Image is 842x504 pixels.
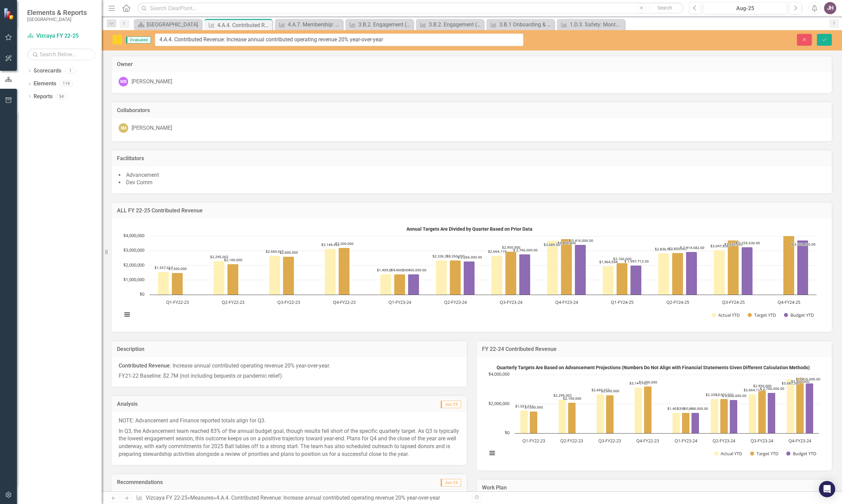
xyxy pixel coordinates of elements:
a: Vizcaya FY 22-25 [27,32,95,40]
text: Q2-FY23-24 [713,438,736,444]
text: $ 2,266,000.00 [458,255,482,259]
p: In Q3, the Advancement team reached 83% of the annual budget goal, though results fell short of t... [119,426,460,458]
div: Open Intercom Messenger [819,481,835,497]
path: Q1-FY23-24, 1,400,000. Target YTD. [394,274,405,295]
svg: Interactive chart [119,224,820,325]
path: Q2-FY22-23, 2,295,002. Actual YTD. [559,399,566,433]
text: $1,400,000 [391,268,409,272]
button: Show Actual YTD [712,312,740,318]
text: $3,144,462 [321,242,340,247]
text: $ 1,400,000.00 [402,268,426,272]
text: $3,200,000 [639,380,657,384]
text: $2,660,665 [592,387,610,392]
path: Q1-FY23-24, 1,400,000. Budget YTD. [691,413,699,433]
text: $2,295,002 [554,393,572,398]
div: [GEOGRAPHIC_DATA] [147,20,200,29]
div: 3.B.1 Onboarding & Training (Employees): 90% of post-curriculum survey responses reflect sense of... [499,20,553,29]
text: $3,000,000 [123,247,144,253]
text: $1,409,874 [377,268,395,272]
text: Q3-FY23-24 [500,299,523,305]
path: Q3-FY22-23, 2,660,665. Actual YTD. [597,394,604,433]
text: $ 3,707,680.00 [791,242,816,247]
text: $2,664,119 [488,249,506,254]
div: 119 [60,81,73,87]
text: $3,047,838 [710,244,729,248]
h3: FY 22-24 Contributed Revenue [482,346,827,352]
p: FY21-22 Baseline: $2.7M (not including bequests or pandemic relief) [119,371,460,380]
text: $2,000,000 [488,400,509,406]
text: $4,000,000 [123,232,144,238]
path: Q3-FY24-25, 3,255,630. Budget YTD. [742,247,753,295]
path: Q1-FY23-24, 1,400,000. Budget YTD. [408,274,419,295]
path: Q4-FY23-24, 3,800,000. Target YTD. [796,377,804,433]
text: $1,557,654 [515,404,534,408]
button: Show Budget YTD [784,312,814,318]
text: $1,964,594 [599,259,618,264]
path: Q4-FY22-23, 3,144,462. Actual YTD. [635,387,642,433]
text: Q4-FY22-23 [333,299,356,305]
path: Q3-FY23-24, 2,664,119. Actual YTD. [492,255,503,295]
text: $0 [140,291,144,297]
text: $2,000,000 [123,262,144,268]
path: Q4-FY22-23, 3,200,000. Target YTD. [644,386,652,433]
path: Q2-FY22-23, 2,100,000. Target YTD. [227,264,239,295]
text: $1,400,000 [677,406,695,411]
h3: ALL FY 22-25 Contributed Revenue [117,208,827,214]
text: $ 1,400,000.00 [684,406,708,411]
text: Q3-FY24-25 [722,299,745,305]
div: [PERSON_NAME] [132,78,172,86]
h3: Owner [117,61,827,67]
path: Q4-FY22-23, 3,200,000. Target YTD. [339,248,350,295]
p: NOTE: Advancement and Finance reported totals align for Q3. [119,417,460,426]
text: $2,836,916 [655,247,673,251]
path: Q4-FY22-23, 3,144,462. Actual YTD. [325,249,336,295]
text: $1,500,000 [168,266,187,271]
text: Q1-FY22-23 [522,438,545,444]
text: $ 2,766,000.00 [513,248,538,252]
path: Q1-FY22-23, 1,557,654. Actual YTD. [158,272,169,295]
text: Q2-FY24-25 [666,299,689,305]
div: JH [824,2,836,14]
path: Q3-FY24-25, 3,720,000. Target YTD. [728,240,739,295]
text: $4,000,000 [488,371,509,377]
path: Q3-FY22-23, 2,600,000. Target YTD. [283,256,294,295]
a: 1.D.3. Safety: Monthly site walkthroughs to ID, secure and repair paving irregularities [559,20,623,29]
div: 3.B.2. Engagement (Staff): 90% of respondents annually rate as good or very good communications a... [429,20,482,29]
path: Q2-FY23-24, 2,266,000. Budget YTD. [730,400,738,433]
p: : Increase annual contributed operating revenue 20% year-over-year. [119,362,460,371]
text: Annual Targets Are Divided by Quarter Based on Prior Data [406,226,533,232]
text: $3,144,462 [629,381,648,385]
path: Q1-FY22-23, 1,500,000. Target YTD. [530,411,538,433]
text: Q4-FY23-24 [788,438,811,444]
path: Q3-FY22-23, 2,600,000. Target YTD. [606,395,614,433]
text: $2,660,665 [266,249,284,254]
a: 4.A.7. Membership: Increase households 20% year over year. [277,20,341,29]
g: Actual YTD, bar series 1 of 3 with 8 bars. [520,379,795,433]
button: View chart menu, Annual Targets Are Divided by Quarter Based on Prior Data [122,310,132,319]
path: Q3-FY24-25, 3,047,838. Actual YTD. [714,250,725,295]
text: Q2-FY23-24 [444,299,467,305]
text: Q2-FY22-23 [222,299,244,305]
button: Show Target YTD [750,450,779,457]
div: 4.A.7. Membership: Increase households 20% year over year. [288,20,341,29]
text: $2,295,002 [210,254,228,259]
span: Elements & Reports [27,8,87,17]
path: Q2-FY24-25, 2,836,916. Actual YTD. [658,253,669,295]
input: Search Below... [27,48,95,60]
text: Q3-FY23-24 [750,438,774,444]
img: ClearPoint Strategy [3,8,15,20]
text: $1,000,000 [123,276,144,282]
span: Dev Comm [126,179,153,186]
text: $3,200,000 [335,241,354,246]
text: $1,557,654 [155,265,173,270]
text: $2,100,000 [224,257,242,262]
text: $2,350,000 [715,392,734,397]
text: $ 3,416,000.00 [569,238,593,243]
path: Q4-FY23-24, 3,689,581. Actual YTD. [547,240,558,295]
span: Search [658,5,672,10]
text: $2,950,000 [753,383,771,388]
path: Q1-FY23-24, 1,409,874. Actual YTD. [380,274,392,295]
a: [GEOGRAPHIC_DATA] [136,20,200,29]
text: $3,689,581 [544,242,562,247]
a: Measures [190,495,214,501]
